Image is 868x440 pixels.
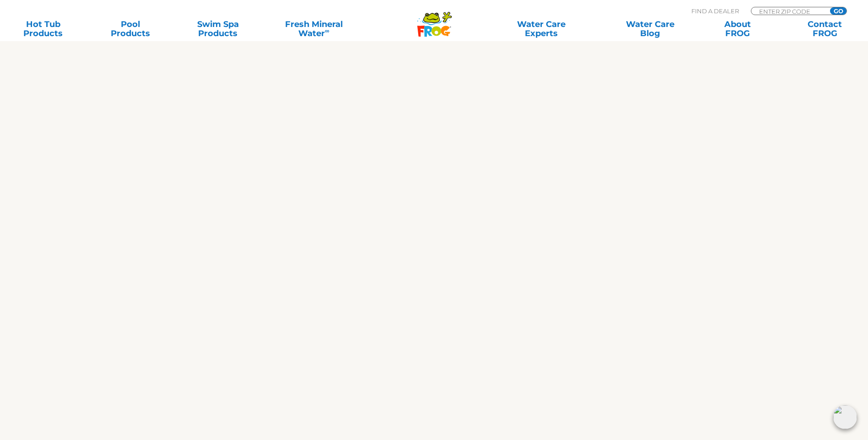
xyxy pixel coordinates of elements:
a: Fresh MineralWater∞ [271,20,356,38]
a: AboutFROG [703,20,771,38]
a: PoolProducts [97,20,165,38]
a: Hot TubProducts [9,20,77,38]
a: Water CareBlog [616,20,684,38]
img: openIcon [833,405,857,429]
p: Find A Dealer [691,7,739,15]
sup: ∞ [325,27,329,34]
a: ContactFROG [791,20,859,38]
input: GO [830,7,846,15]
a: Swim SpaProducts [184,20,252,38]
a: Water CareExperts [486,20,597,38]
input: Zip Code Form [758,7,820,15]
